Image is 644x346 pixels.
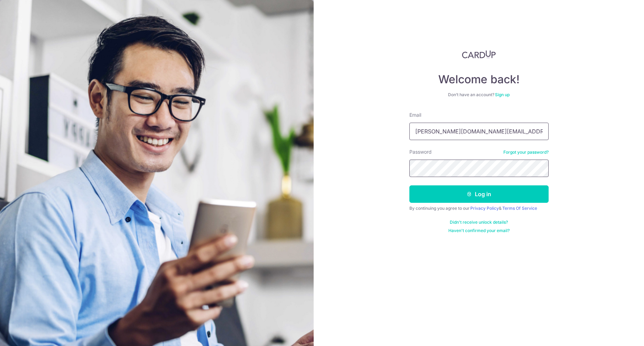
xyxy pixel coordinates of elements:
[409,92,549,98] div: Don’t have an account?
[409,206,549,211] div: By continuing you agree to our &
[495,92,510,97] a: Sign up
[409,185,549,203] button: Log in
[503,149,549,155] a: Forgot your password?
[502,206,537,211] a: Terms Of Service
[462,50,496,59] img: CardUp Logo
[448,228,510,233] a: Haven't confirmed your email?
[470,206,499,211] a: Privacy Policy
[409,123,549,140] input: Enter your Email
[450,220,508,225] a: Didn't receive unlock details?
[409,148,432,155] label: Password
[409,72,549,86] h4: Welcome back!
[409,112,421,118] label: Email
